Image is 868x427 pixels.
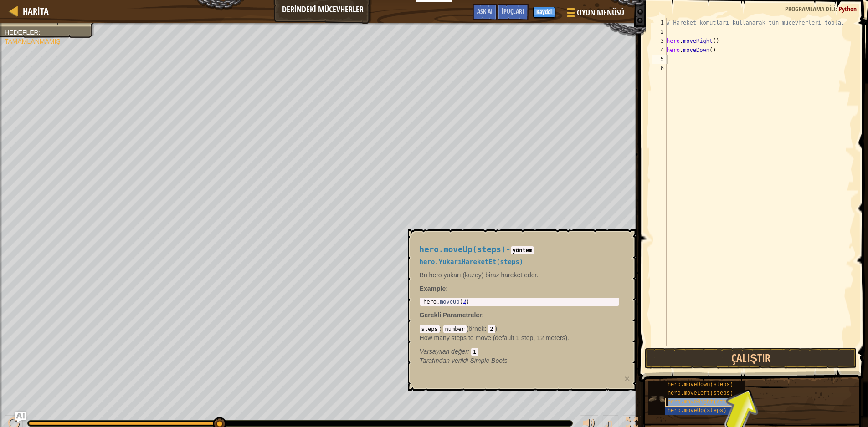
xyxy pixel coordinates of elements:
[836,5,839,13] span: :
[420,348,467,355] span: Varsayılan değer
[477,7,493,15] span: Ask AI
[420,324,619,356] div: ( )
[652,64,667,73] div: 6
[652,27,667,36] div: 2
[23,5,49,17] span: Harita
[420,311,482,319] span: Gerekli Parametreler
[648,390,665,407] img: portrait.png
[652,55,667,64] div: 5
[668,381,733,388] span: hero.moveDown(steps)
[488,325,495,333] code: 2
[420,357,509,364] em: Simple Boots.
[420,245,506,254] span: hero.moveUp(steps)
[482,311,484,319] span: :
[652,46,667,55] div: 4
[420,357,470,364] span: Tarafından verildi
[624,374,630,383] button: ×
[502,7,524,15] span: İpuçları
[839,5,857,13] span: Python
[469,325,485,332] span: örnek
[18,5,49,17] a: Harita
[473,4,497,20] button: Ask AI
[420,270,619,280] p: Bu hero yukarı (kuzey) biraz hareket eder.
[668,399,736,405] span: hero.moveRight(steps)
[15,412,26,422] button: Ask AI
[668,407,727,414] span: hero.moveUp(steps)
[652,18,667,27] div: 1
[420,258,524,265] span: hero.YukarıHareketEt(steps)
[471,348,478,356] code: 1
[39,29,41,36] span: :
[645,348,857,369] button: Çalıştır
[652,36,667,46] div: 3
[420,333,619,342] p: How many steps to move (default 1 step, 12 meters).
[440,325,443,332] span: :
[485,325,488,332] span: :
[5,29,39,36] span: Hedefler
[420,245,619,254] h4: -
[560,4,630,25] button: Oyun Menüsü
[420,285,446,292] span: Example
[533,7,555,18] button: Kaydol
[785,5,836,13] span: Programlama dili
[668,390,733,396] span: hero.moveLeft(steps)
[5,38,61,45] span: Tamamlanmamış
[511,246,534,254] code: yöntem
[467,348,471,355] span: :
[420,285,448,292] strong: :
[420,325,440,333] code: steps
[443,325,467,333] code: number
[577,7,624,19] span: Oyun Menüsü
